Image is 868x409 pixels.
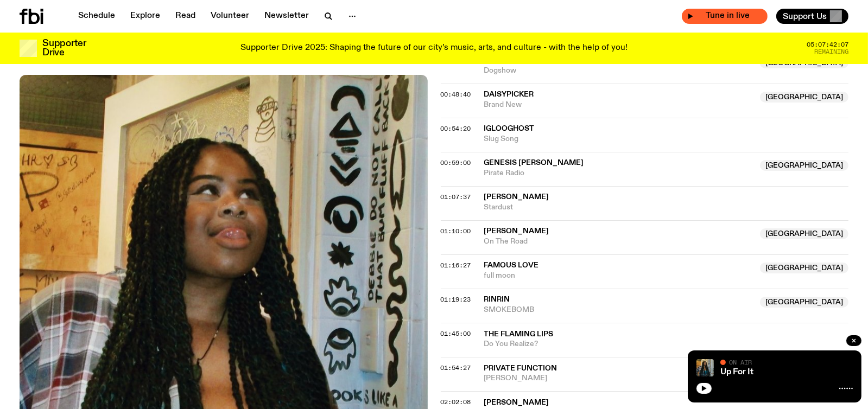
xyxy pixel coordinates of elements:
button: 02:02:08 [441,399,471,405]
a: Volunteer [204,9,256,24]
span: 05:07:42:07 [807,42,848,48]
span: famous love [484,261,539,269]
span: Genesis [PERSON_NAME] [484,159,584,167]
button: 01:10:00 [441,228,471,234]
span: [PERSON_NAME] [484,373,754,384]
button: 01:19:23 [441,297,471,303]
button: 00:48:40 [441,92,471,98]
span: Dogshow [484,66,754,76]
span: 01:54:27 [441,363,471,372]
button: 01:07:37 [441,194,471,200]
p: Supporter Drive 2025: Shaping the future of our city’s music, arts, and culture - with the help o... [240,43,628,53]
span: 01:10:00 [441,227,471,235]
button: Support Us [776,9,848,24]
span: [GEOGRAPHIC_DATA] [760,263,848,273]
span: [GEOGRAPHIC_DATA] [760,92,848,103]
span: 01:07:37 [441,193,471,201]
span: Do You Realize? [484,339,849,349]
button: 00:54:20 [441,126,471,132]
h3: Supporter Drive [42,39,86,57]
span: 01:16:27 [441,261,471,270]
span: Support Us [783,11,827,21]
a: Schedule [72,9,122,24]
span: 01:45:00 [441,329,471,338]
span: The Flaming Lips [484,330,554,338]
span: [GEOGRAPHIC_DATA] [760,160,848,171]
span: Tune in live [694,12,762,20]
button: 01:45:00 [441,331,471,337]
span: SMOKEBOMB [484,305,754,315]
button: 01:54:27 [441,365,471,371]
a: Read [169,9,202,24]
span: 00:59:00 [441,158,471,167]
span: [PERSON_NAME] [484,399,549,406]
span: Brand New [484,100,754,110]
a: Newsletter [258,9,315,24]
button: 00:59:00 [441,160,471,166]
span: 01:19:23 [441,295,471,304]
span: [GEOGRAPHIC_DATA] [760,297,848,308]
span: 00:48:40 [441,90,471,99]
span: Stardust [484,202,849,213]
span: Private Function [484,365,557,372]
span: 00:54:20 [441,124,471,133]
span: Remaining [814,49,848,55]
button: 01:16:27 [441,263,471,269]
span: 02:02:08 [441,398,471,406]
span: Pirate Radio [484,168,754,178]
span: On Air [729,359,752,366]
span: [PERSON_NAME] [484,227,549,235]
span: [PERSON_NAME] [484,193,549,201]
span: full moon [484,271,754,281]
span: Iglooghost [484,125,535,132]
button: On AirUp For ItTune in live [682,9,768,24]
span: On The Road [484,237,754,247]
span: Slug Song [484,134,849,144]
span: RinRin [484,296,510,303]
span: [GEOGRAPHIC_DATA] [760,228,848,239]
img: Ify - a Brown Skin girl with black braided twists, looking up to the side with her tongue stickin... [696,359,714,376]
a: Explore [124,9,167,24]
span: Daisypicker [484,91,534,98]
a: Up For It [720,368,753,376]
